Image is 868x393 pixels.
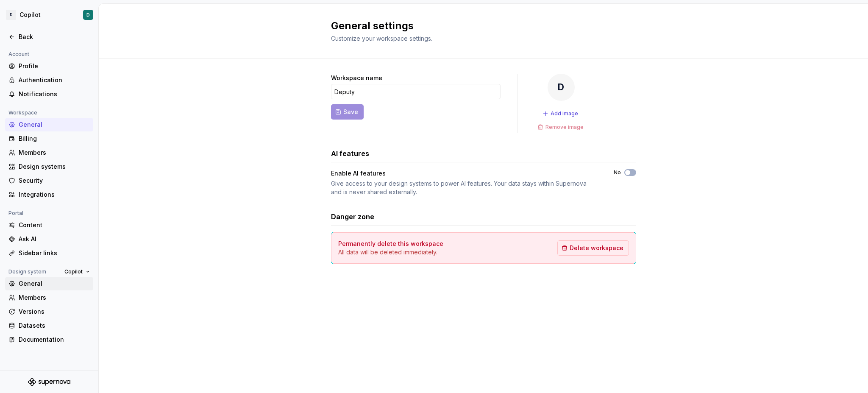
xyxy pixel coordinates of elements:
[338,248,443,256] p: All data will be deleted immediately.
[19,33,90,41] div: Back
[19,134,90,143] div: Billing
[19,221,90,229] div: Content
[19,62,90,70] div: Profile
[19,176,90,185] div: Security
[5,232,93,246] a: Ask AI
[19,279,90,288] div: General
[19,307,90,316] div: Versions
[5,188,93,201] a: Integrations
[331,74,382,82] label: Workspace name
[331,212,374,222] h3: Danger zone
[557,240,629,256] button: Delete workspace
[5,73,93,87] a: Authentication
[570,244,623,252] span: Delete workspace
[5,30,93,44] a: Back
[28,378,70,386] svg: Supernova Logo
[19,120,90,129] div: General
[6,10,16,20] div: D
[19,90,90,98] div: Notifications
[331,19,626,33] h2: General settings
[331,148,369,159] h3: AI features
[19,335,90,344] div: Documentation
[5,305,93,318] a: Versions
[5,291,93,304] a: Members
[5,160,93,173] a: Design systems
[5,108,41,118] div: Workspace
[331,179,598,196] div: Give access to your design systems to power AI features. Your data stays within Supernova and is ...
[19,148,90,157] div: Members
[5,118,93,131] a: General
[551,110,578,117] span: Add image
[5,87,93,101] a: Notifications
[548,74,575,101] div: D
[5,132,93,145] a: Billing
[5,333,93,346] a: Documentation
[5,267,50,277] div: Design system
[64,268,83,275] span: Copilot
[5,218,93,232] a: Content
[19,11,41,19] div: Copilot
[338,240,443,248] h4: Permanently delete this workspace
[19,321,90,330] div: Datasets
[5,208,27,218] div: Portal
[5,319,93,332] a: Datasets
[540,108,582,120] button: Add image
[5,59,93,73] a: Profile
[19,76,90,84] div: Authentication
[331,169,386,178] div: Enable AI features
[19,190,90,199] div: Integrations
[86,11,90,18] div: D
[5,146,93,159] a: Members
[19,235,90,243] div: Ask AI
[19,162,90,171] div: Design systems
[5,174,93,187] a: Security
[614,169,621,176] label: No
[19,293,90,302] div: Members
[5,277,93,290] a: General
[5,49,33,59] div: Account
[331,35,432,42] span: Customize your workspace settings.
[19,249,90,257] div: Sidebar links
[5,246,93,260] a: Sidebar links
[2,6,97,24] button: DCopilotD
